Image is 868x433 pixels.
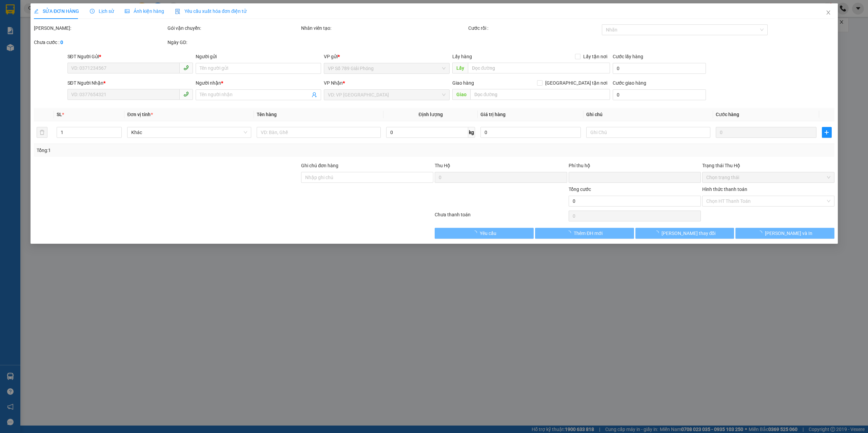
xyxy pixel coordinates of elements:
[635,228,734,239] button: [PERSON_NAME] thay đổi
[67,79,193,87] div: SĐT Người Nhận
[612,89,706,100] input: Cước giao hàng
[480,112,505,117] span: Giá trị hàng
[434,211,568,223] div: Chưa thanh toán
[661,230,715,237] span: [PERSON_NAME] thay đổi
[568,162,701,172] div: Phí thu hộ
[542,79,610,87] span: [GEOGRAPHIC_DATA] tận nơi
[472,231,479,235] span: loading
[127,112,153,117] span: Đơn vị tính
[90,9,95,14] span: clock-circle
[468,63,610,73] input: Dọc đường
[435,163,450,168] span: Thu Hộ
[574,230,603,237] span: Thêm ĐH mới
[196,79,321,87] div: Người nhận
[183,91,189,97] span: phone
[452,80,474,86] span: Giao hàng
[175,8,246,14] span: Yêu cầu xuất hóa đơn điện tử
[167,39,300,46] div: Ngày GD:
[716,112,739,117] span: Cước hàng
[612,63,706,74] input: Cước lấy hàng
[586,127,710,138] input: Ghi Chú
[825,10,831,15] span: close
[822,130,831,135] span: plus
[654,231,661,235] span: loading
[257,112,277,117] span: Tên hàng
[702,187,747,192] label: Hình thức thanh toán
[418,112,442,117] span: Định lượng
[34,8,79,14] span: SỬA ĐƠN HÀNG
[612,54,643,59] label: Cước lấy hàng
[535,228,634,239] button: Thêm ĐH mới
[34,24,166,32] div: [PERSON_NAME]:
[568,187,591,192] span: Tổng cước
[67,53,193,60] div: SĐT Người Gửi
[435,228,534,239] button: Yêu cầu
[125,9,130,14] span: picture
[90,8,114,14] span: Lịch sử
[468,24,600,32] div: Cước rồi :
[131,127,247,137] span: Khác
[765,230,812,237] span: [PERSON_NAME] và In
[757,231,765,235] span: loading
[584,108,713,121] th: Ghi chú
[468,127,475,138] span: kg
[125,8,164,14] span: Ảnh kiện hàng
[167,24,300,32] div: Gói vận chuyển:
[301,24,467,32] div: Nhân viên tạo:
[716,127,816,138] input: 0
[470,89,610,100] input: Dọc đường
[34,9,39,14] span: edit
[702,162,834,169] div: Trạng thái Thu Hộ
[452,63,468,73] span: Lấy
[328,63,445,73] span: VP Số 789 Giải Phóng
[57,112,62,117] span: SL
[580,53,610,60] span: Lấy tận nơi
[34,39,166,46] div: Chưa cước :
[183,65,189,70] span: phone
[37,127,47,138] button: delete
[706,172,830,182] span: Chọn trạng thái
[301,172,433,183] input: Ghi chú đơn hàng
[60,40,63,45] b: 0
[324,80,343,86] span: VP Nhận
[822,127,831,138] button: plus
[818,3,837,22] button: Close
[37,147,335,154] div: Tổng: 1
[257,127,381,138] input: VD: Bàn, Ghế
[612,80,646,86] label: Cước giao hàng
[312,92,317,98] span: user-add
[301,163,338,168] label: Ghi chú đơn hàng
[452,54,472,59] span: Lấy hàng
[324,53,449,60] div: VP gửi
[735,228,834,239] button: [PERSON_NAME] và In
[479,230,496,237] span: Yêu cầu
[175,9,180,14] img: icon
[452,89,470,100] span: Giao
[566,231,574,235] span: loading
[196,53,321,60] div: Người gửi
